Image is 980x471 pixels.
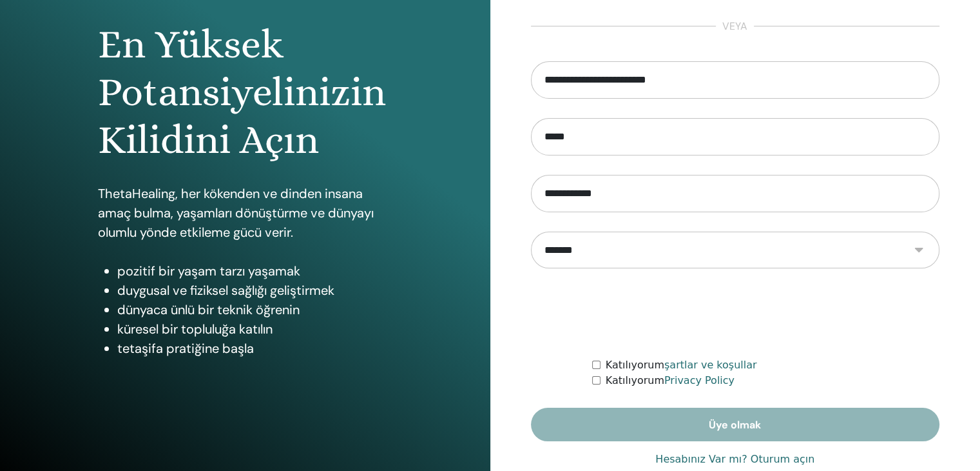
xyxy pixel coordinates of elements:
[98,184,392,242] p: ThetaHealing, her kökenden ve dinden insana amaç bulma, yaşamları dönüştürme ve dünyayı olumlu yö...
[117,261,392,281] li: pozitif bir yaşam tarzı yaşamak
[606,357,757,373] label: Katılıyorum
[117,281,392,300] li: duygusal ve fiziksel sağlığı geliştirmek
[117,319,392,339] li: küresel bir topluluğa katılın
[655,452,814,467] a: Hesabınız Var mı? Oturum açın
[716,19,754,34] span: veya
[637,288,833,338] iframe: reCAPTCHA
[98,21,392,165] h1: En Yüksek Potansiyelinizin Kilidini Açın
[606,373,735,388] label: Katılıyorum
[117,339,392,358] li: tetaşifa pratiğine başla
[664,359,757,371] a: şartlar ve koşullar
[117,300,392,319] li: dünyaca ünlü bir teknik öğrenin
[664,374,735,386] a: Privacy Policy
